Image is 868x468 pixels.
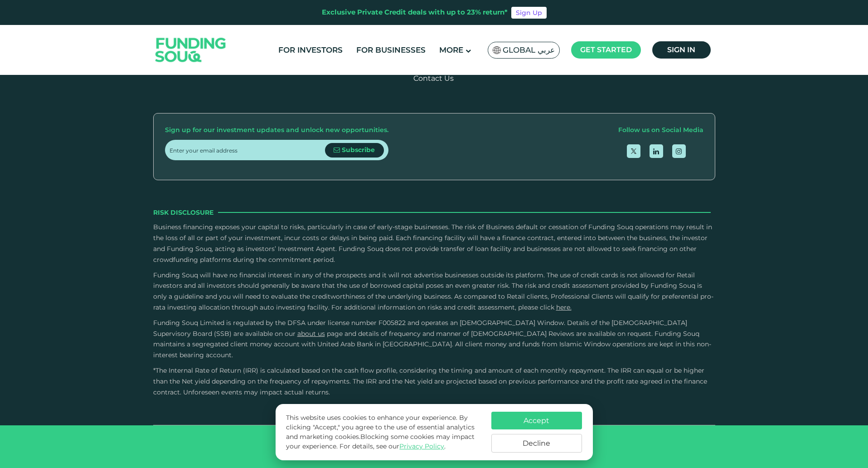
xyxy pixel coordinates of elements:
[339,442,446,450] span: For details, see our .
[580,45,632,54] span: Get started
[503,45,555,55] span: Global عربي
[153,319,687,338] span: Funding Souq Limited is regulated by the DFSA under license number F005822 and operates an [DEMOG...
[153,207,213,217] span: Risk Disclosure
[672,144,686,158] a: open Instagram
[631,148,636,154] img: twitter
[170,140,325,160] input: Enter your email address
[511,7,547,19] a: Sign Up
[165,125,388,136] div: Sign up for our investment updates and unlock new opportunities.
[491,412,582,429] button: Accept
[627,144,640,158] a: open Twitter
[354,43,428,58] a: For Businesses
[493,46,501,54] img: SA Flag
[153,330,711,360] span: and details of frequency and manner of [DEMOGRAPHIC_DATA] Reviews are available on request. Fundi...
[286,413,482,451] p: This website uses cookies to enhance your experience. By clicking "Accept," you agree to the use ...
[153,271,713,311] span: Funding Souq will have no financial interest in any of the prospects and it will not advertise bu...
[286,433,475,450] span: Blocking some cookies may impact your experience.
[146,27,235,73] img: Logo
[652,41,711,59] a: Sign in
[153,222,715,265] p: Business financing exposes your capital to risks, particularly in case of early-stage businesses....
[439,45,463,54] span: More
[413,74,454,83] a: Contact Us
[342,146,375,154] span: Subscribe
[491,434,582,453] button: Decline
[650,144,663,158] a: open Linkedin
[153,365,715,398] p: *The Internal Rate of Return (IRR) is calculated based on the cash flow profile, considering the ...
[322,7,508,18] div: Exclusive Private Credit deals with up to 23% return*
[297,330,325,338] a: About Us
[399,442,444,450] a: Privacy Policy
[325,143,384,158] button: Subscribe
[667,45,695,54] span: Sign in
[276,43,345,58] a: For Investors
[556,303,572,311] a: here.
[327,330,343,338] span: page
[618,125,703,136] div: Follow us on Social Media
